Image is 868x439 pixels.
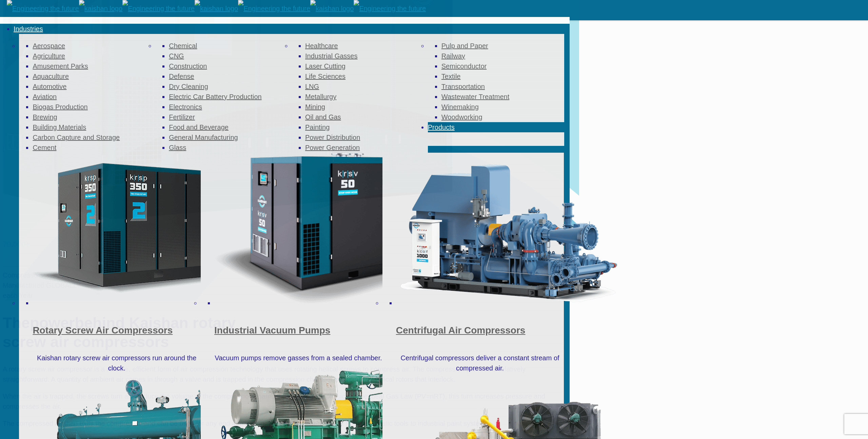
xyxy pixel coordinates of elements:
img: thumb-Industrial-Vacuum-Pumps [214,153,441,305]
a: Oil and Gas [305,113,341,121]
a: Semiconductor [441,62,487,70]
a: Power Generation [305,144,360,151]
p: Kaishan rotary screw air compressors run around the clock. [33,353,201,373]
a: Industries [14,20,43,38]
a: General Manufacturing [169,134,238,141]
a: Centrifugal Air Compressors [396,325,526,336]
a: Healthcare [305,42,338,50]
a: Glass [169,144,186,151]
a: Building Materials [33,123,86,131]
a: Dry Cleaning [169,83,208,90]
a: CNG [169,52,184,60]
a: Amusement Parks [33,62,88,70]
p: Centrifugal compressors deliver a constant stream of compressed air. [396,353,564,373]
a: Woodworking [441,113,482,121]
a: Electric Car Battery Production [169,93,261,100]
a: Laser Cutting [305,62,346,70]
a: Aerospace [33,42,65,50]
a: Defense [169,73,194,80]
a: Mining [305,103,325,111]
p: Vacuum pumps remove gasses from a sealed chamber. [214,353,382,363]
a: Construction [169,62,207,70]
a: Painting [305,123,330,131]
a: Products [428,118,455,136]
a: LNG [305,83,319,90]
a: Railway [441,52,465,60]
a: Rotary Screw Air Compressors [33,325,173,336]
a: Aviation [33,93,57,100]
a: Aquaculture [33,73,69,80]
a: Kaishan USA [7,3,426,14]
a: Textile [441,73,461,80]
a: Transportation [441,83,485,90]
span: Industries [14,25,43,33]
a: Life Sciences [305,73,346,80]
a: Power Distribution [305,134,360,141]
a: Biogas Production [33,103,87,111]
a: Automotive [33,83,66,90]
a: Industrial Vacuum Pumps [214,325,330,336]
a: Cement [33,144,56,151]
a: Carbon Capture and Storage [33,134,120,141]
img: thumb-Rotary-Screw-Air-Compressors [33,153,259,305]
a: Food and Beverage [169,123,229,131]
a: Fertilizer [169,113,195,121]
span: Products [428,123,455,131]
a: Metallurgy [305,93,336,100]
a: Industrial Gasses [305,52,358,60]
a: Wastewater Treatment [441,93,509,100]
img: thumb-Centrifugal-Air-Compressors [396,153,623,305]
a: Pulp and Paper [441,42,488,50]
a: Agriculture [33,52,65,60]
a: Brewing [33,113,57,121]
a: Electronics [169,103,202,111]
a: Winemaking [441,103,479,111]
a: Chemical [169,42,197,50]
